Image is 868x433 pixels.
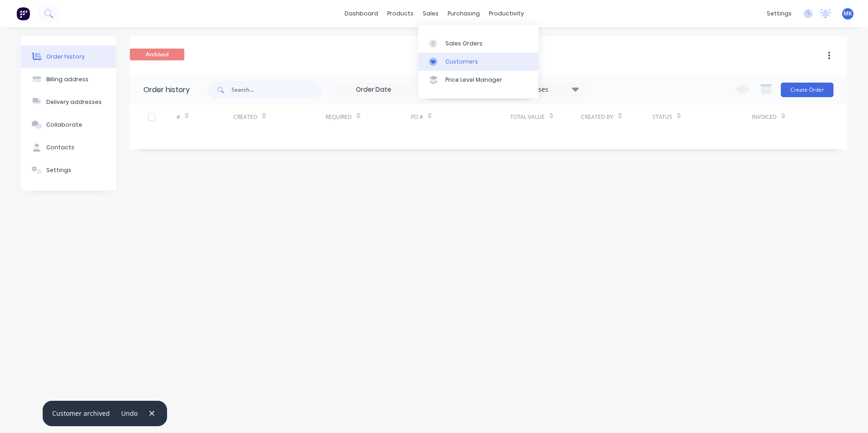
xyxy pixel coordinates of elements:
[752,104,809,129] div: Invoiced
[340,7,383,20] a: dashboard
[52,408,110,418] div: Customer archived
[843,10,852,18] span: MK
[130,49,184,60] span: Archived
[510,104,581,129] div: Total Value
[117,407,143,419] button: Undo
[418,34,538,52] a: Sales Orders
[46,53,85,61] div: Order history
[46,98,102,106] div: Delivery addresses
[46,75,89,84] div: Billing address
[232,81,321,99] input: Search...
[411,113,423,121] div: PO #
[233,113,257,121] div: Created
[335,83,412,97] input: Order Date
[445,76,502,84] div: Price Level Manager
[418,53,538,71] a: Customers
[443,7,484,20] div: purchasing
[46,166,71,174] div: Settings
[21,91,116,113] button: Delivery addresses
[143,84,190,95] div: Order history
[508,84,584,94] div: 12 Statuses
[445,39,483,48] div: Sales Orders
[484,7,528,20] div: productivity
[325,104,411,129] div: Required
[418,7,443,20] div: sales
[652,104,752,129] div: Status
[21,113,116,136] button: Collaborate
[581,113,613,121] div: Created By
[411,104,510,129] div: PO #
[762,7,796,20] div: settings
[233,104,325,129] div: Created
[383,7,418,20] div: products
[510,113,545,121] div: Total Value
[21,136,116,159] button: Contacts
[16,7,30,20] img: Factory
[21,159,116,182] button: Settings
[46,121,82,129] div: Collaborate
[752,113,777,121] div: Invoiced
[21,68,116,91] button: Billing address
[445,58,478,66] div: Customers
[21,45,116,68] button: Order history
[177,104,233,129] div: #
[652,113,672,121] div: Status
[781,83,833,97] button: Create Order
[325,113,352,121] div: Required
[581,104,652,129] div: Created By
[418,71,538,89] a: Price Level Manager
[46,143,74,152] div: Contacts
[177,113,180,121] div: #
